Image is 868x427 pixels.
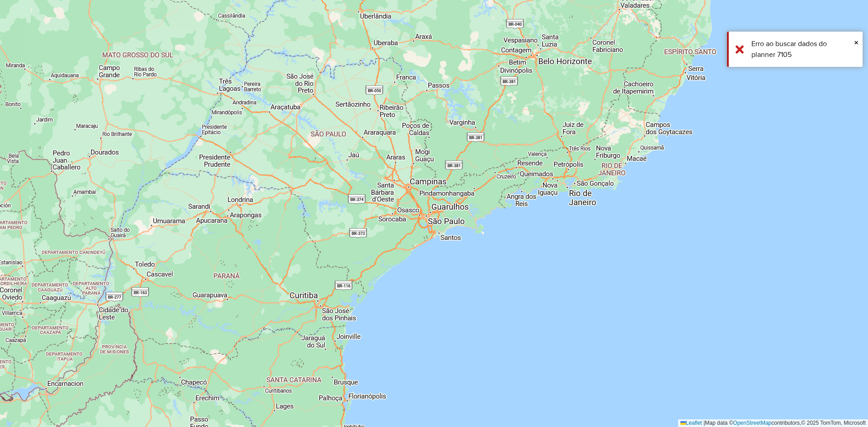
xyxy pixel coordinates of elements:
span: | [703,420,705,426]
span: × [854,38,859,47]
a: Leaflet [680,420,702,426]
div: Erro ao buscar dados do planner 7105 [751,38,856,60]
button: Close [854,36,859,49]
div: Map data © contributors,© 2025 TomTom, Microsoft [678,419,868,427]
a: OpenStreetMap [733,420,772,426]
